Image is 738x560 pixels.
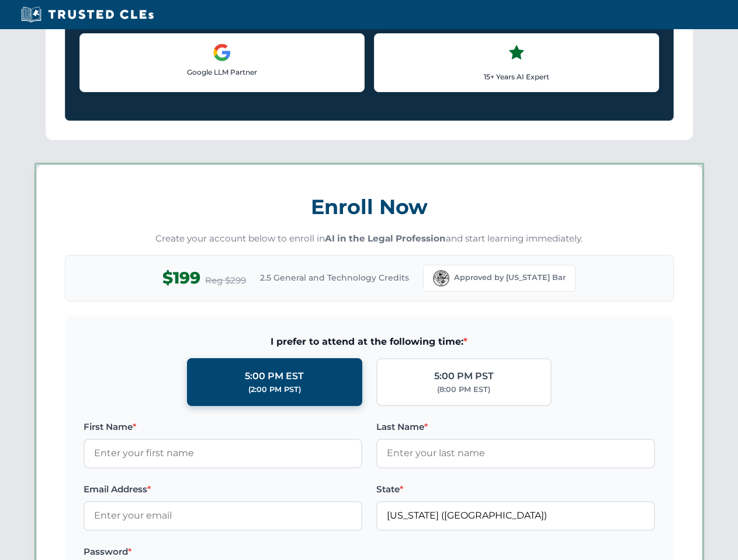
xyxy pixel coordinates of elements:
span: Approved by [US_STATE] Bar [454,272,566,283]
h3: Enroll Now [65,188,674,225]
p: Google LLM Partner [89,66,355,78]
input: Enter your last name [376,439,655,468]
img: Florida Bar [433,270,449,286]
div: 5:00 PM EST [245,369,304,384]
label: Email Address [84,482,362,496]
input: Enter your email [84,501,362,530]
div: (8:00 PM EST) [437,384,490,395]
div: (2:00 PM PST) [248,384,301,395]
input: Enter your first name [84,439,362,468]
img: Trusted CLEs [18,6,157,23]
span: Reg $299 [205,274,246,288]
input: Florida (FL) [376,501,655,530]
span: 2.5 General and Technology Credits [260,271,409,284]
p: 15+ Years AI Expert [384,71,649,82]
label: First Name [84,420,362,434]
label: Last Name [376,420,655,434]
div: 5:00 PM PST [434,369,494,384]
img: Google [213,43,231,62]
label: State [376,482,655,496]
strong: AI in the Legal Profession [325,233,446,244]
p: Create your account below to enroll in and start learning immediately. [65,232,674,246]
span: $199 [162,265,200,291]
span: I prefer to attend at the following time: [84,334,655,349]
label: Password [84,545,362,559]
